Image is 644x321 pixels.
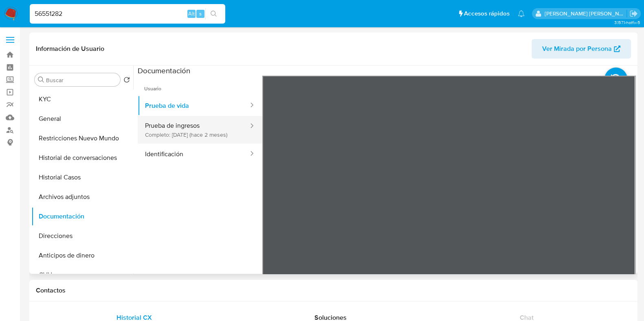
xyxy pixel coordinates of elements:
[31,148,133,168] button: Historial de conversaciones
[30,9,225,19] input: Buscar usuario o caso...
[532,39,631,59] button: Ver Mirada por Persona
[205,8,222,20] button: search-icon
[46,76,117,84] input: Buscar
[31,246,133,265] button: Anticipos de dinero
[31,168,133,187] button: Historial Casos
[31,129,133,148] button: Restricciones Nuevo Mundo
[629,9,638,18] a: Salir
[518,10,525,17] a: Notificaciones
[31,265,133,285] button: CVU
[545,10,627,17] p: noelia.huarte@mercadolibre.com
[38,76,44,83] button: Buscar
[31,109,133,129] button: General
[31,207,133,226] button: Documentación
[188,10,195,17] span: Alt
[199,10,202,17] span: s
[31,90,133,109] button: KYC
[31,226,133,246] button: Direcciones
[123,76,130,85] button: Volver al orden por defecto
[36,45,104,53] h1: Información de Usuario
[464,9,510,18] span: Accesos rápidos
[31,187,133,207] button: Archivos adjuntos
[36,286,631,295] h1: Contactos
[542,39,612,59] span: Ver Mirada por Persona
